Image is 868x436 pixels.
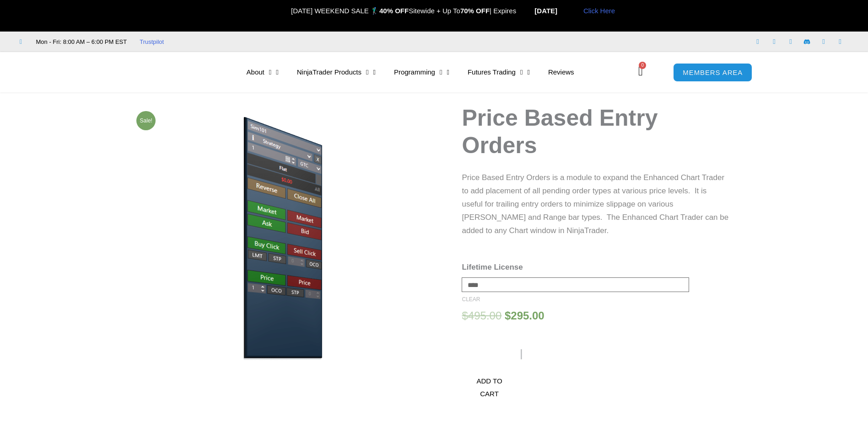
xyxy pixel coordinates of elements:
[638,65,643,78] a: 0
[683,69,743,76] span: MEMBERS AREA
[462,171,729,238] p: Price Based Entry Orders is a module to expand the Enhanced Chart Trader to add placement of all ...
[460,7,490,15] strong: 70% OFF
[515,340,588,340] iframe: Secure payment input frame
[639,62,646,69] span: 0
[136,111,156,130] span: Sale!
[516,3,533,20] img: ⌛
[34,37,127,48] span: Mon - Fri: 8:00 AM – 6:00 PM EST
[237,62,636,83] nav: Menu
[237,62,288,83] a: About
[273,7,534,15] span: [DATE] WEEKEND SALE 🏌️‍♂️ Sitewide + Up To | Expires
[458,62,539,83] a: Futures Trading
[462,296,480,303] a: Clear options
[404,115,421,132] a: View full-screen image gallery
[505,309,511,322] span: $
[106,56,205,89] img: LogoAI | Affordable Indicators – NinjaTrader
[462,309,501,322] bdi: 495.00
[385,62,458,83] a: Programming
[534,7,574,15] strong: [DATE]
[288,62,385,83] a: NinjaTrader Products
[462,104,729,159] h1: Price Based Entry Orders
[140,37,164,48] a: Trustpilot
[547,350,564,359] text: ••••••
[379,7,409,15] strong: 40% OFF
[539,62,583,83] a: Reviews
[583,7,615,15] a: Click Here
[557,3,574,20] img: 🏭
[673,63,752,82] a: MEMBERS AREA
[505,309,545,322] bdi: 295.00
[462,309,468,322] span: $
[462,263,523,271] label: Lifetime License
[275,3,291,20] img: 🎉
[134,108,428,361] img: Price based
